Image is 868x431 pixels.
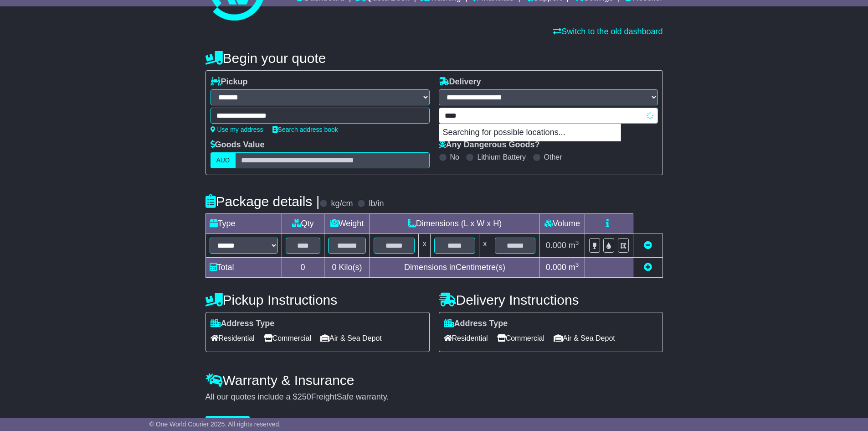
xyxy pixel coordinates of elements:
td: Qty [282,214,324,234]
div: All our quotes include a $ FreightSafe warranty. [205,392,663,402]
span: Residential [211,331,255,345]
td: x [479,234,491,258]
label: Lithium Battery [477,153,526,161]
span: 0.000 [546,263,566,272]
label: AUD [211,152,236,168]
a: Remove this item [644,241,652,250]
span: 250 [298,392,311,401]
label: Other [544,153,562,161]
label: Delivery [439,77,481,87]
td: 0 [282,258,324,278]
span: © One World Courier 2025. All rights reserved. [149,421,281,428]
a: Use my address [211,126,263,133]
a: Add new item [644,263,652,272]
h4: Begin your quote [205,51,663,66]
td: x [419,234,431,258]
td: Volume [539,214,585,234]
sup: 3 [575,261,579,268]
typeahead: Please provide city [439,108,658,124]
span: Commercial [264,331,311,345]
span: m [569,241,579,250]
h4: Warranty & Insurance [205,373,663,388]
label: Address Type [211,319,275,329]
label: Pickup [211,77,248,87]
td: Weight [324,214,370,234]
span: Air & Sea Depot [554,331,615,345]
span: Commercial [497,331,544,345]
label: Goods Value [211,140,265,150]
td: Total [205,258,282,278]
span: 0 [332,263,336,272]
h4: Delivery Instructions [439,292,663,307]
a: Search address book [272,126,338,133]
label: kg/cm [331,199,353,209]
label: Address Type [444,319,508,329]
span: 0.000 [546,241,566,250]
span: Air & Sea Depot [320,331,382,345]
label: No [450,153,459,161]
span: m [569,263,579,272]
td: Type [205,214,282,234]
p: Searching for possible locations... [439,124,621,141]
sup: 3 [575,239,579,246]
h4: Package details | [205,194,320,209]
td: Dimensions in Centimetre(s) [370,258,539,278]
td: Dimensions (L x W x H) [370,214,539,234]
td: Kilo(s) [324,258,370,278]
label: lb/in [369,199,384,209]
h4: Pickup Instructions [205,292,430,307]
span: Residential [444,331,488,345]
a: Switch to the old dashboard [553,27,663,36]
label: Any Dangerous Goods? [439,140,540,150]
